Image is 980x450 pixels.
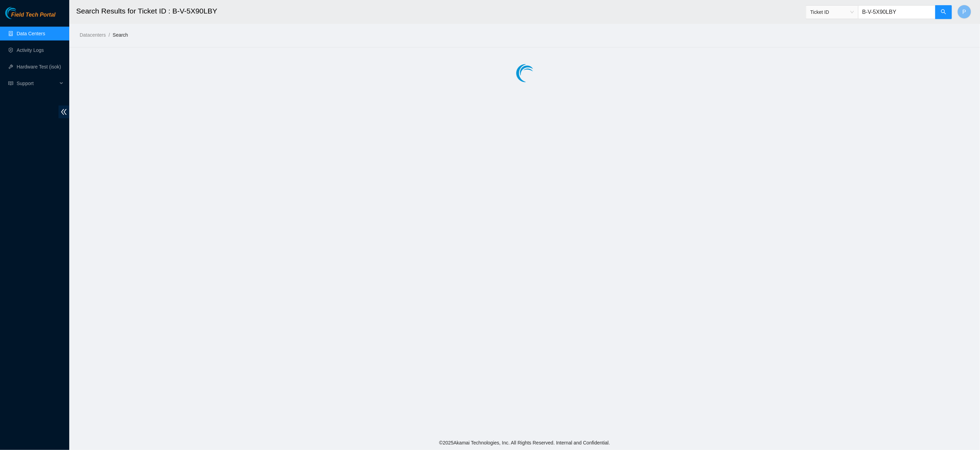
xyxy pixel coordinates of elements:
[17,31,45,36] a: Data Centers
[5,7,35,19] img: Akamai Technologies
[11,12,55,18] span: Field Tech Portal
[935,5,952,19] button: search
[80,32,106,38] a: Datacenters
[941,9,946,16] span: search
[17,64,61,70] a: Hardware Test (isok)
[113,32,128,38] a: Search
[957,5,971,19] button: P
[108,32,110,38] span: /
[810,7,854,17] span: Ticket ID
[17,47,44,53] a: Activity Logs
[59,105,69,118] span: double-left
[858,5,936,19] input: Enter text here...
[17,76,57,90] span: Support
[69,435,980,450] footer: © 2025 Akamai Technologies, Inc. All Rights Reserved. Internal and Confidential.
[5,12,55,21] a: Akamai TechnologiesField Tech Portal
[8,81,13,86] span: read
[963,8,966,16] span: P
